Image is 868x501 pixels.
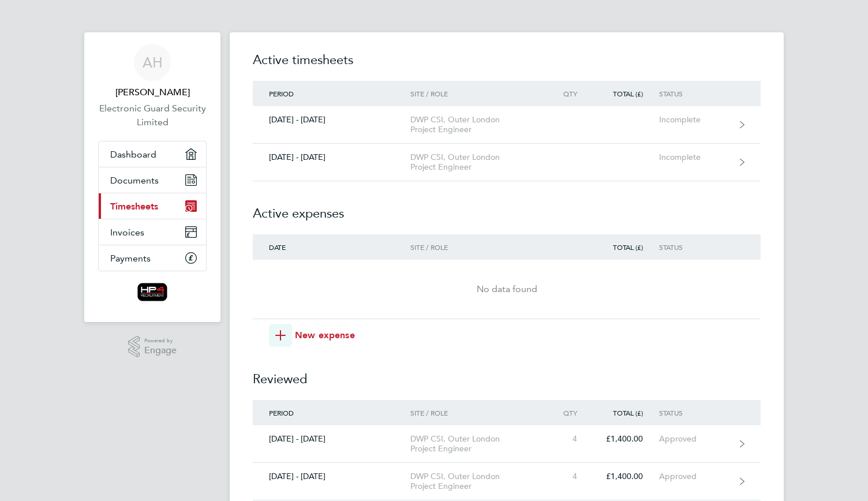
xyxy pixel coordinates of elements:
[128,336,177,358] a: Powered byEngage
[98,283,207,301] a: Go to home page
[99,141,206,167] a: Dashboard
[84,32,220,322] nav: Main navigation
[542,434,593,444] div: 4
[659,115,730,125] div: Incomplete
[110,149,156,160] span: Dashboard
[99,167,206,193] a: Documents
[253,115,410,125] div: [DATE] - [DATE]
[410,472,542,491] div: DWP CSI, Outer London Project Engineer
[253,425,761,463] a: [DATE] - [DATE]DWP CSI, Outer London Project Engineer4£1,400.00Approved
[410,434,542,454] div: DWP CSI, Outer London Project Engineer
[110,175,159,186] span: Documents
[99,193,206,219] a: Timesheets
[410,152,542,172] div: DWP CSI, Outer London Project Engineer
[98,102,207,129] a: Electronic Guard Security Limited
[593,243,659,251] div: Total (£)
[99,219,206,245] a: Invoices
[99,245,206,271] a: Payments
[253,463,761,500] a: [DATE] - [DATE]DWP CSI, Outer London Project Engineer4£1,400.00Approved
[542,409,593,417] div: Qty
[253,282,761,296] div: No data found
[253,152,410,162] div: [DATE] - [DATE]
[253,144,761,181] a: [DATE] - [DATE]DWP CSI, Outer London Project EngineerIncomplete
[253,181,761,234] h2: Active expenses
[410,243,542,251] div: Site / Role
[98,85,207,99] span: Adam Henson
[253,347,761,400] h2: Reviewed
[253,434,410,444] div: [DATE] - [DATE]
[410,409,542,417] div: Site / Role
[593,89,659,98] div: Total (£)
[269,408,294,417] span: Period
[143,55,163,70] span: AH
[110,227,144,238] span: Invoices
[137,283,168,301] img: hp4recruitment-logo-retina.png
[542,89,593,98] div: Qty
[659,434,730,444] div: Approved
[410,115,542,134] div: DWP CSI, Outer London Project Engineer
[269,324,355,347] button: New expense
[144,346,177,356] span: Engage
[253,472,410,481] div: [DATE] - [DATE]
[110,253,151,264] span: Payments
[98,44,207,99] a: AH[PERSON_NAME]
[410,89,542,98] div: Site / Role
[542,472,593,481] div: 4
[659,89,730,98] div: Status
[295,328,355,342] span: New expense
[659,243,730,251] div: Status
[593,434,659,444] div: £1,400.00
[659,409,730,417] div: Status
[593,409,659,417] div: Total (£)
[253,51,761,81] h2: Active timesheets
[253,243,410,251] div: Date
[659,472,730,481] div: Approved
[659,152,730,162] div: Incomplete
[269,89,294,98] span: Period
[253,106,761,144] a: [DATE] - [DATE]DWP CSI, Outer London Project EngineerIncomplete
[110,201,158,212] span: Timesheets
[593,472,659,481] div: £1,400.00
[144,336,177,346] span: Powered by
